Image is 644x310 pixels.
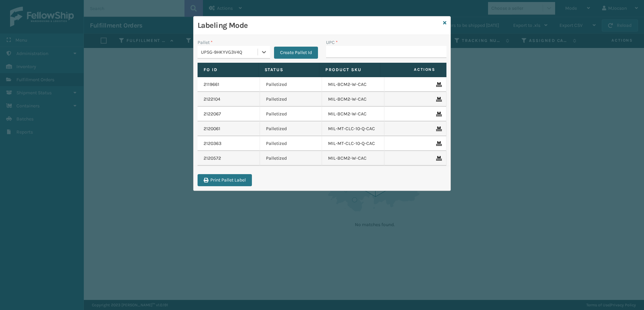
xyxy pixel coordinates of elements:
button: Print Pallet Label [198,174,252,186]
label: UPC [326,39,338,46]
td: Palletized [260,92,322,107]
td: Palletized [260,107,322,121]
i: Remove From Pallet [436,141,440,146]
td: Palletized [260,151,322,166]
td: MIL-MT-CLC-10-Q-CAC [322,136,384,151]
td: Palletized [260,121,322,136]
h3: Labeling Mode [198,20,440,31]
td: MIL-BCM2-W-CAC [322,92,384,107]
a: 2119661 [204,81,219,88]
a: 2120572 [204,155,221,162]
i: Remove From Pallet [436,82,440,87]
i: Remove From Pallet [436,156,440,161]
td: MIL-BCM2-W-CAC [322,77,384,92]
i: Remove From Pallet [436,97,440,102]
td: Palletized [260,77,322,92]
a: 2122104 [204,96,220,103]
td: MIL-BCM2-W-CAC [322,107,384,121]
a: 2122067 [204,111,221,117]
td: Palletized [260,136,322,151]
label: Product SKU [325,67,374,73]
i: Remove From Pallet [436,126,440,131]
label: Pallet [198,39,213,46]
td: MIL-BCM2-W-CAC [322,151,384,166]
i: Remove From Pallet [436,112,440,116]
td: MIL-MT-CLC-10-Q-CAC [322,121,384,136]
a: 2120363 [204,140,221,147]
div: UPSG-9HKYVG3V4Q [201,49,258,56]
label: Status [265,67,313,73]
button: Create Pallet Id [274,47,318,59]
a: 2120061 [204,125,220,132]
span: Actions [382,64,440,75]
label: Fo Id [204,67,252,73]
